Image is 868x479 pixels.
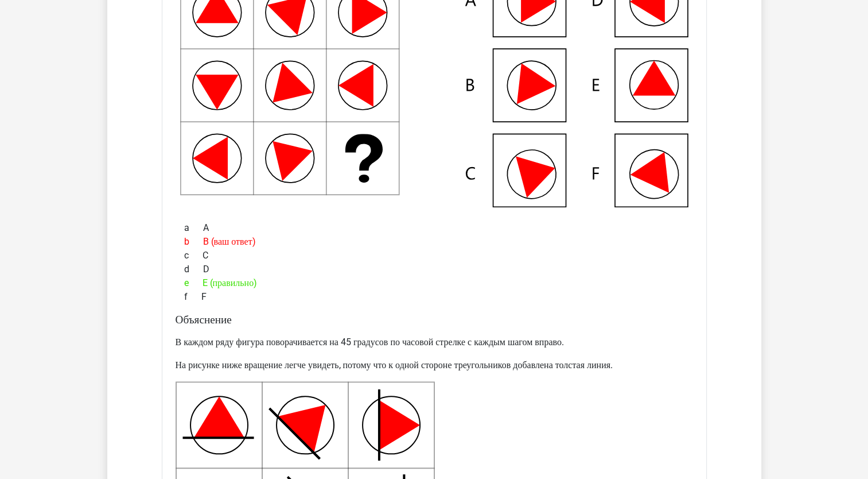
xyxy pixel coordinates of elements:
[184,235,203,249] span: b
[203,236,256,247] font: B (ваш ответ)
[203,250,208,261] font: C
[176,358,693,372] p: На рисунке ниже вращение легче увидеть, потому что к одной стороне треугольников добавлена толста...
[203,264,209,275] font: D
[184,290,201,304] span: f
[176,335,693,349] p: В каждом ряду фигура поворачивается на 45 градусов по часовой стрелке с каждым шагом вправо.
[184,262,203,276] span: d
[184,221,203,235] span: a
[201,291,207,302] font: F
[203,277,258,288] font: E (правильно)
[184,249,203,262] span: c
[176,313,693,326] h4: Объяснение
[203,222,209,233] font: A
[184,276,203,290] span: e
